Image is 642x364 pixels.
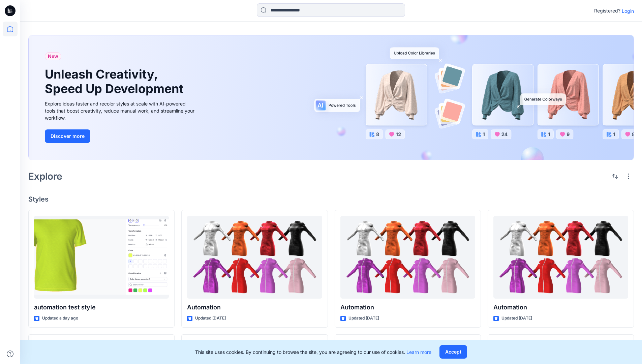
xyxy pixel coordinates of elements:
[493,216,628,299] a: Automation
[187,216,322,299] a: Automation
[501,315,532,322] p: Updated [DATE]
[406,349,431,355] a: Learn more
[340,216,475,299] a: Automation
[195,348,431,356] p: This site uses cookies. By continuing to browse the site, you are agreeing to our use of cookies.
[45,129,196,143] a: Discover more
[28,195,634,203] h4: Styles
[34,303,169,312] p: automation test style
[34,216,169,299] a: automation test style
[187,303,322,312] p: Automation
[594,7,620,15] p: Registered?
[622,7,634,14] p: Login
[439,345,467,359] button: Accept
[42,315,78,322] p: Updated a day ago
[45,100,196,121] div: Explore ideas faster and recolor styles at scale with AI-powered tools that boost creativity, red...
[195,315,226,322] p: Updated [DATE]
[348,315,379,322] p: Updated [DATE]
[48,52,58,60] span: New
[28,171,62,182] h2: Explore
[340,303,475,312] p: Automation
[45,67,186,96] h1: Unleash Creativity, Speed Up Development
[45,129,90,143] button: Discover more
[493,303,628,312] p: Automation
